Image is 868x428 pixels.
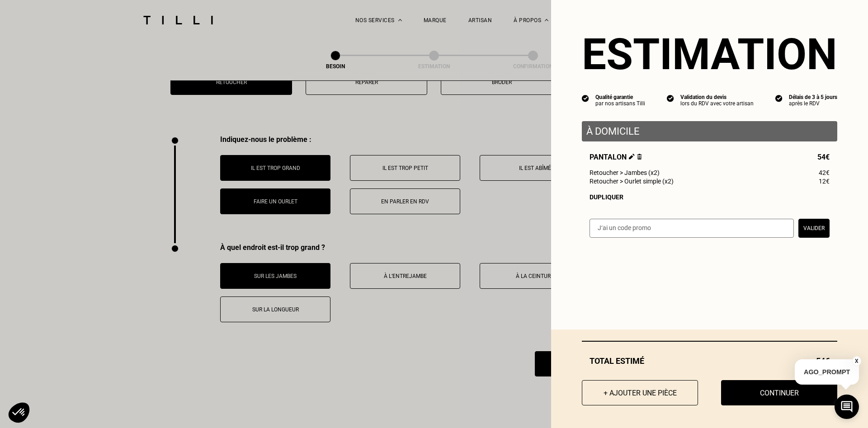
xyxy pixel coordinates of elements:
p: À domicile [586,126,833,137]
span: Retoucher > Ourlet simple (x2) [590,178,674,185]
section: Estimation [582,29,837,80]
span: Retoucher > Jambes (x2) [590,169,660,176]
div: Délais de 3 à 5 jours [789,94,837,100]
div: Qualité garantie [595,94,645,100]
img: Éditer [629,154,635,160]
button: Continuer [721,380,837,405]
img: icon list info [775,94,783,102]
div: par nos artisans Tilli [595,100,645,107]
span: 12€ [819,178,830,185]
p: AGO_PROMPT [795,359,859,385]
span: Pantalon [590,153,642,161]
div: Validation du devis [680,94,754,100]
div: Total estimé [582,356,837,366]
div: après le RDV [789,100,837,107]
span: 42€ [819,169,830,176]
button: + Ajouter une pièce [582,380,698,405]
button: Valider [798,219,830,238]
button: X [852,356,861,366]
img: icon list info [667,94,674,102]
span: 54€ [817,153,830,161]
div: lors du RDV avec votre artisan [680,100,754,107]
input: J‘ai un code promo [590,219,794,238]
img: icon list info [582,94,589,102]
img: Supprimer [637,154,642,160]
div: Dupliquer [590,193,830,201]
